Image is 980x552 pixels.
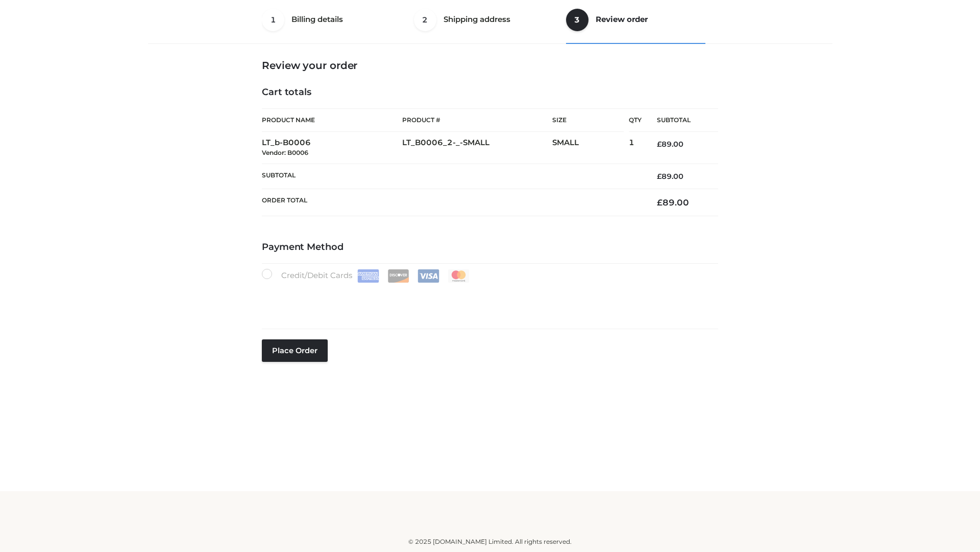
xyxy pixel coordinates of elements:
span: £ [657,197,663,208]
td: LT_b-B0006 [262,132,402,164]
th: Product Name [262,108,402,132]
button: Place order [262,339,328,362]
label: Credit/Debit Cards [262,269,471,283]
td: SMALL [552,132,629,164]
span: £ [657,172,661,181]
img: Discover [387,269,409,283]
th: Size [552,109,624,132]
td: LT_B0006_2-_-SMALL [402,132,552,164]
span: £ [657,140,661,149]
bdi: 89.00 [657,197,689,208]
small: Vendor: B0006 [262,149,308,156]
img: Mastercard [448,269,470,283]
h4: Payment Method [262,242,718,253]
img: Visa [418,269,439,283]
th: Product # [402,108,552,132]
h4: Cart totals [262,87,718,98]
th: Subtotal [642,109,718,132]
th: Order Total [262,189,642,216]
h3: Review your order [262,59,718,72]
bdi: 89.00 [657,172,683,181]
div: © 2025 [DOMAIN_NAME] Limited. All rights reserved. [152,537,828,547]
th: Qty [629,108,642,132]
img: Amex [357,269,379,283]
iframe: Secure payment input frame [260,281,716,318]
td: 1 [629,132,642,164]
th: Subtotal [262,164,642,189]
bdi: 89.00 [657,140,683,149]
